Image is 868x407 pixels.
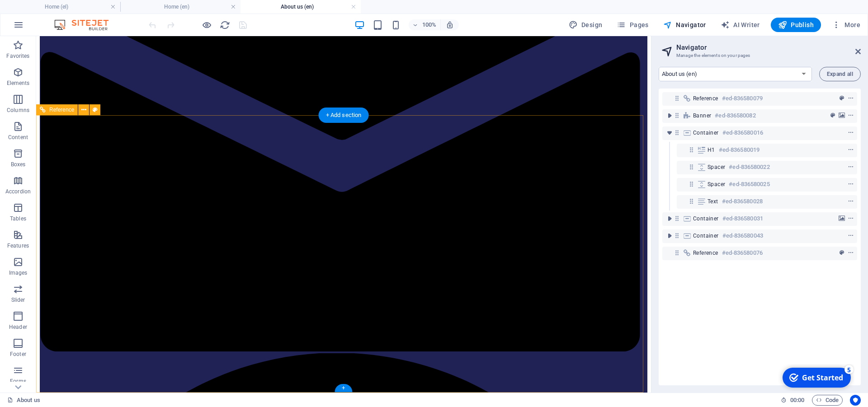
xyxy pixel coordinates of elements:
[846,110,855,121] button: context-menu
[722,93,763,104] h6: #ed-836580079
[846,127,855,138] button: context-menu
[729,162,769,173] h6: #ed-836580022
[5,4,73,23] div: Get Started 5 items remaining, 0% complete
[693,129,719,136] span: Container
[664,213,675,224] button: toggle-expand
[664,127,675,138] button: toggle-expand
[241,2,361,12] h4: About us (en)
[837,110,846,121] button: background
[6,52,29,60] p: Favorites
[708,164,725,171] span: Spacer
[663,20,706,29] span: Navigator
[722,127,763,138] h6: #ed-836580016
[676,43,861,51] h2: Navigator
[219,19,230,30] button: reload
[771,18,821,32] button: Publish
[565,18,606,32] div: Design (Ctrl+Alt+Y)
[832,20,860,29] span: More
[8,134,28,141] p: Content
[67,1,76,10] div: 5
[846,196,855,207] button: context-menu
[201,19,212,30] button: Click here to leave preview mode and continue editing
[729,179,769,190] h6: #ed-836580025
[49,107,74,112] span: Reference
[846,230,855,241] button: context-menu
[676,51,843,60] h3: Manage the elements on your pages
[797,397,798,403] span: :
[422,19,437,30] h6: 100%
[7,395,40,406] a: Click to cancel selection. Double-click to open Pages
[617,20,648,29] span: Pages
[693,95,718,102] span: Reference
[708,181,725,188] span: Spacer
[837,248,846,258] button: preset
[565,18,606,32] button: Design
[613,18,652,32] button: Pages
[660,18,710,32] button: Navigator
[846,145,855,155] button: context-menu
[812,395,843,406] button: Code
[708,198,718,205] span: Text
[664,230,675,241] button: toggle-expand
[120,2,241,12] h4: Home (en)
[819,67,861,81] button: Expand all
[837,93,846,104] button: preset
[721,20,760,29] span: AI Writer
[828,110,837,121] button: preset
[722,213,763,224] h6: #ed-836580031
[715,110,755,121] h6: #ed-836580082
[722,230,763,241] h6: #ed-836580043
[719,145,759,155] h6: #ed-836580019
[446,21,454,29] i: On resize automatically adjust zoom level to fit chosen device.
[11,161,26,168] p: Boxes
[693,232,719,239] span: Container
[7,107,29,114] p: Columns
[335,384,352,392] div: +
[846,248,855,258] button: context-menu
[828,18,864,32] button: More
[722,248,763,258] h6: #ed-836580076
[10,351,26,358] p: Footer
[827,71,853,77] span: Expand all
[9,269,28,276] p: Images
[693,112,711,119] span: Banner
[24,9,66,19] div: Get Started
[664,110,675,121] button: toggle-expand
[846,213,855,224] button: context-menu
[10,215,26,222] p: Tables
[846,162,855,173] button: context-menu
[220,20,230,30] i: Reload page
[717,18,764,32] button: AI Writer
[778,20,814,29] span: Publish
[708,146,715,154] span: H1
[409,19,441,30] button: 100%
[846,93,855,104] button: context-menu
[837,213,846,224] button: background
[816,395,839,406] span: Code
[846,179,855,190] button: context-menu
[722,196,763,207] h6: #ed-836580028
[5,188,31,195] p: Accordion
[781,395,805,406] h6: Session time
[9,323,27,331] p: Header
[7,80,30,87] p: Elements
[319,108,369,123] div: + Add section
[10,378,26,385] p: Forms
[569,20,603,29] span: Design
[790,395,804,406] span: 00 00
[693,249,718,257] span: Reference
[693,215,719,222] span: Container
[52,19,120,30] img: Editor Logo
[850,395,861,406] button: Usercentrics
[11,296,25,304] p: Slider
[7,242,29,249] p: Features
